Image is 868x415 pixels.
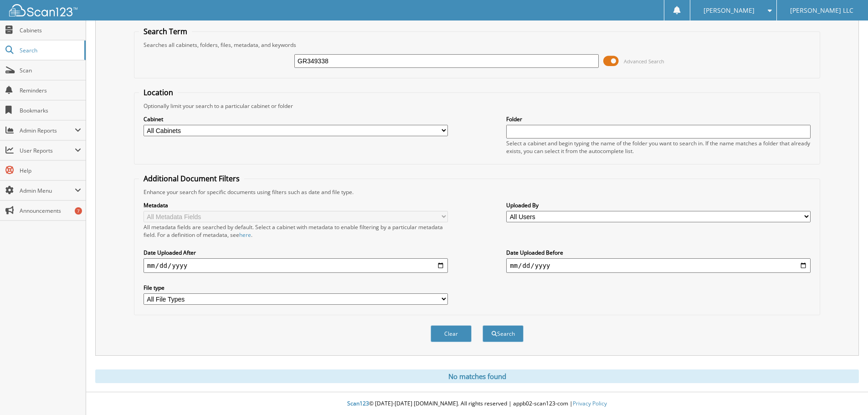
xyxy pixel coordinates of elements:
[144,115,448,123] label: Cabinet
[573,400,607,407] a: Privacy Policy
[139,174,244,184] legend: Additional Document Filters
[20,87,81,94] span: Reminders
[506,201,811,209] label: Uploaded By
[9,4,77,16] img: scan123-logo-white.svg
[20,26,81,34] span: Cabinets
[20,127,75,134] span: Admin Reports
[20,107,81,114] span: Bookmarks
[347,400,369,407] span: Scan123
[139,188,815,196] div: Enhance your search for specific documents using filters such as date and file type.
[506,249,811,256] label: Date Uploaded Before
[704,8,755,13] span: [PERSON_NAME]
[506,258,811,273] input: end
[506,139,811,155] div: Select a cabinet and begin typing the name of the folder you want to search in. If the name match...
[790,8,853,13] span: [PERSON_NAME] LLC
[139,26,192,36] legend: Search Term
[239,231,251,239] a: here
[139,87,178,97] legend: Location
[20,187,75,195] span: Admin Menu
[95,369,859,383] div: No matches found
[144,223,448,239] div: All metadata fields are searched by default. Select a cabinet with metadata to enable filtering b...
[506,115,811,123] label: Folder
[139,41,815,49] div: Searches all cabinets, folders, files, metadata, and keywords
[144,258,448,273] input: start
[483,325,524,342] button: Search
[624,58,664,65] span: Advanced Search
[20,207,81,215] span: Announcements
[20,167,81,174] span: Help
[20,46,80,54] span: Search
[144,201,448,209] label: Metadata
[75,207,82,215] div: 7
[86,393,868,415] div: © [DATE]-[DATE] [DOMAIN_NAME]. All rights reserved | appb02-scan123-com |
[20,67,81,74] span: Scan
[20,147,75,154] span: User Reports
[139,102,815,110] div: Optionally limit your search to a particular cabinet or folder
[431,325,472,342] button: Clear
[144,284,448,292] label: File type
[144,249,448,256] label: Date Uploaded After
